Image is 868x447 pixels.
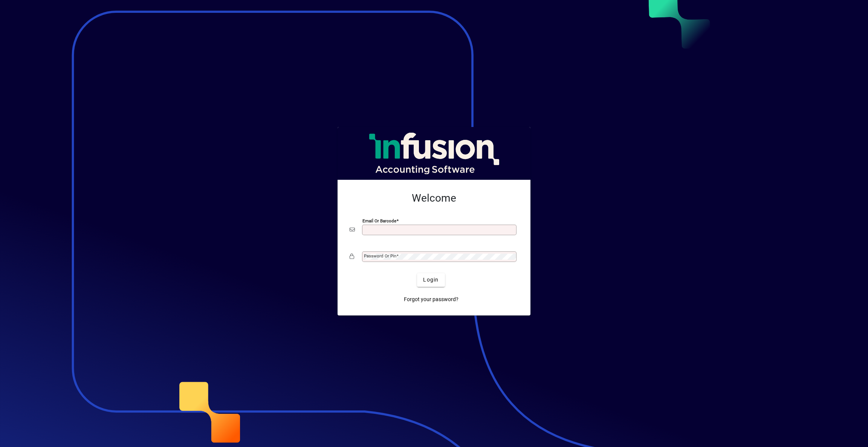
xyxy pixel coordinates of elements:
span: Login [423,276,439,284]
mat-label: Email or Barcode [362,218,396,223]
a: Forgot your password? [401,293,462,306]
mat-label: Password or Pin [364,253,396,259]
button: Login [417,273,445,287]
h2: Welcome [350,192,518,205]
span: Forgot your password? [404,295,458,303]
